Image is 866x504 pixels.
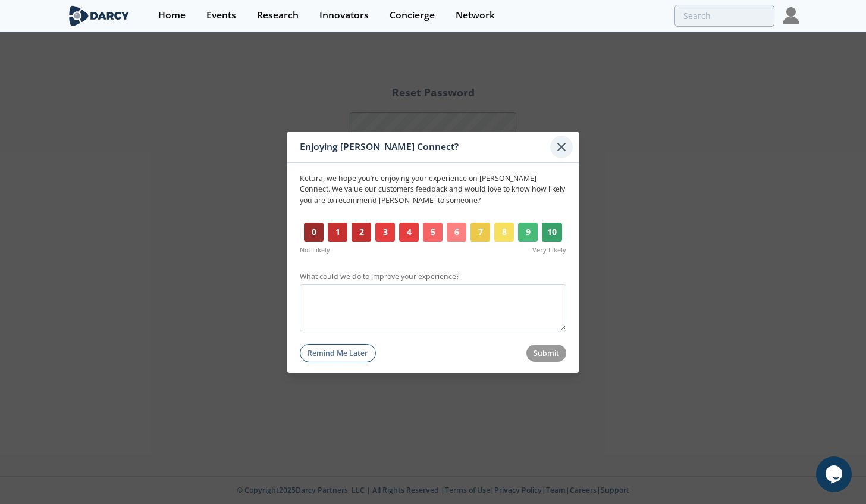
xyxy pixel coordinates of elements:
button: 10 [542,223,562,242]
button: 2 [352,223,371,242]
div: Events [206,11,236,20]
img: Profile [783,7,799,24]
button: 9 [518,223,538,242]
button: 3 [375,223,395,242]
span: Not Likely [300,246,330,255]
div: Concierge [390,11,435,20]
label: What could we do to improve your experience? [300,271,566,282]
div: Innovators [319,11,369,20]
p: Ketura , we hope you’re enjoying your experience on [PERSON_NAME] Connect. We value our customers... [300,173,566,206]
button: 6 [447,223,466,242]
div: Network [456,11,495,20]
button: 8 [494,223,514,242]
div: Enjoying [PERSON_NAME] Connect? [300,136,550,158]
button: 7 [470,223,490,242]
span: Very Likely [532,246,566,255]
button: Submit [526,345,567,362]
button: 0 [304,223,324,242]
img: logo-wide.svg [67,5,131,26]
button: 1 [328,223,347,242]
div: Home [158,11,186,20]
div: Research [257,11,299,20]
button: 4 [399,223,419,242]
button: 5 [423,223,443,242]
input: Advanced Search [674,5,774,27]
iframe: chat widget [816,456,854,492]
button: Remind Me Later [300,344,376,362]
